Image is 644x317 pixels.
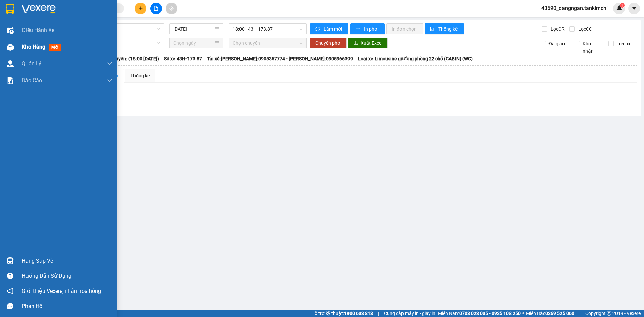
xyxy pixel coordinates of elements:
button: caret-down [628,3,640,14]
span: Quản Lý [22,59,41,68]
div: Thống kê [130,72,150,80]
span: file-add [154,6,158,11]
span: Cung cấp máy in - giấy in: [384,310,436,317]
span: Hỗ trợ kỹ thuật: [311,310,373,317]
span: Làm mới [324,25,343,33]
span: Giới thiệu Vexere, nhận hoa hồng [22,287,101,295]
span: 43590_dangngan.tankimchi [536,4,613,12]
img: warehouse-icon [7,60,14,67]
span: Tài xế: [PERSON_NAME]:0905357774 - [PERSON_NAME]:0905966399 [207,55,353,62]
span: 18:00 - 43H-173.87 [233,24,303,34]
span: Điều hành xe [22,26,54,34]
span: Loại xe: Limousine giường phòng 22 chỗ (CABIN) (WC) [358,55,473,62]
span: Đã giao [546,40,568,47]
strong: 0708 023 035 - 0935 103 250 [459,311,521,316]
span: Thống kê [438,25,459,33]
img: warehouse-icon [7,257,14,264]
button: In đơn chọn [386,23,423,34]
div: Phản hồi [22,301,112,311]
img: logo-vxr [6,4,14,14]
span: Kho hàng [22,44,45,50]
div: Hàng sắp về [22,256,112,266]
button: syncLàm mới [310,23,348,34]
input: 11/08/2025 [173,25,213,33]
span: notification [7,288,13,294]
img: warehouse-icon [7,44,14,51]
span: In phơi [364,25,379,33]
button: file-add [150,3,162,14]
span: ⚪️ [522,312,524,315]
span: plus [138,6,143,11]
span: Trên xe [614,40,634,47]
span: Miền Bắc [526,310,574,317]
span: 1 [621,3,623,8]
span: Lọc CC [576,25,593,33]
span: question-circle [7,273,13,279]
strong: 0369 525 060 [545,311,574,316]
span: Chọn chuyến [233,38,303,48]
span: copyright [607,311,611,316]
span: down [107,78,112,83]
button: plus [135,3,146,14]
span: Kho nhận [580,40,603,55]
span: aim [169,6,174,11]
span: Chuyến: (18:00 [DATE]) [110,55,159,62]
span: Miền Nam [438,310,521,317]
span: mới [49,44,61,51]
span: sync [315,27,321,32]
div: Hướng dẫn sử dụng [22,271,112,281]
img: solution-icon [7,77,14,84]
span: Số xe: 43H-173.87 [164,55,202,62]
span: message [7,303,13,309]
span: | [378,310,379,317]
button: bar-chartThống kê [425,23,464,34]
button: aim [166,3,177,14]
span: bar-chart [430,27,436,32]
span: | [579,310,580,317]
button: Chuyển phơi [310,38,347,48]
span: Lọc CR [548,25,566,33]
button: downloadXuất Excel [348,38,388,48]
strong: 1900 633 818 [344,311,373,316]
img: warehouse-icon [7,27,14,34]
span: caret-down [631,5,637,11]
button: printerIn phơi [350,23,385,34]
span: down [107,61,112,66]
img: icon-new-feature [616,5,622,11]
sup: 1 [620,3,625,8]
input: Chọn ngày [173,39,213,47]
span: Báo cáo [22,76,42,85]
span: printer [356,27,361,32]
